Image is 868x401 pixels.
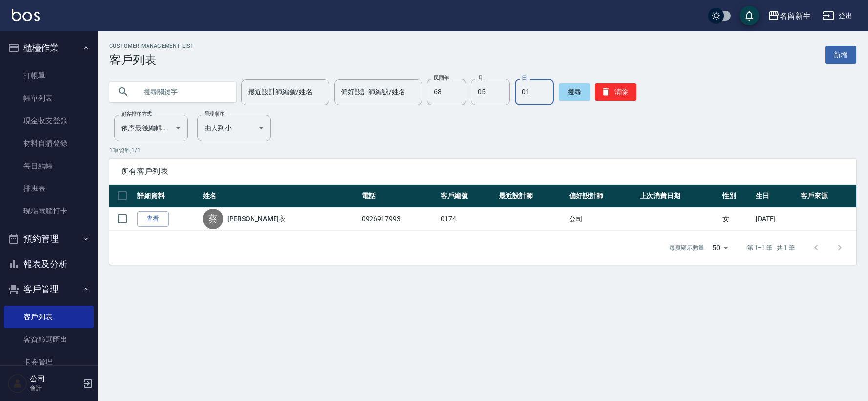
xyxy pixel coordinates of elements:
[4,64,94,87] a: 打帳單
[135,185,200,208] th: 詳細資料
[4,177,94,200] a: 排班表
[197,115,271,141] div: 由大到小
[559,83,590,101] button: 搜尋
[360,185,439,208] th: 電話
[438,185,496,208] th: 客戶編號
[4,87,94,109] a: 帳單列表
[360,208,439,231] td: 0926917993
[4,35,94,61] button: 櫃檯作業
[438,208,496,231] td: 0174
[798,185,856,208] th: 客戶來源
[137,79,229,105] input: 搜尋關鍵字
[434,74,449,82] label: 民國年
[8,374,27,393] img: Person
[708,234,732,261] div: 50
[595,83,636,101] button: 清除
[637,185,720,208] th: 上次消費日期
[478,74,483,82] label: 月
[720,208,754,231] td: 女
[4,276,94,302] button: 客戶管理
[740,6,759,25] button: save
[747,243,795,252] p: 第 1–1 筆 共 1 筆
[764,6,815,26] button: 名留新生
[109,53,194,67] h3: 客戶列表
[567,185,637,208] th: 偏好設計師
[669,243,704,252] p: 每頁顯示數量
[109,43,194,49] h2: Customer Management List
[753,185,798,208] th: 生日
[4,109,94,132] a: 現金收支登錄
[4,226,94,252] button: 預約管理
[753,208,798,231] td: [DATE]
[4,155,94,177] a: 每日結帳
[4,306,94,328] a: 客戶列表
[204,110,225,118] label: 呈現順序
[200,185,360,208] th: 姓名
[567,208,637,231] td: 公司
[114,115,188,141] div: 依序最後編輯時間
[4,132,94,154] a: 材料自購登錄
[819,7,856,25] button: 登出
[30,384,80,393] p: 會計
[12,9,40,21] img: Logo
[30,374,80,384] h5: 公司
[496,185,567,208] th: 最近設計師
[522,74,527,82] label: 日
[720,185,754,208] th: 性別
[137,211,169,227] a: 查看
[4,252,94,277] button: 報表及分析
[825,46,856,64] a: 新增
[203,209,223,229] div: 蔡
[4,351,94,373] a: 卡券管理
[227,214,286,224] a: [PERSON_NAME]衣
[121,110,152,118] label: 顧客排序方式
[4,200,94,222] a: 現場電腦打卡
[4,328,94,351] a: 客資篩選匯出
[121,167,845,176] span: 所有客戶列表
[780,10,811,22] div: 名留新生
[109,146,856,155] p: 1 筆資料, 1 / 1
